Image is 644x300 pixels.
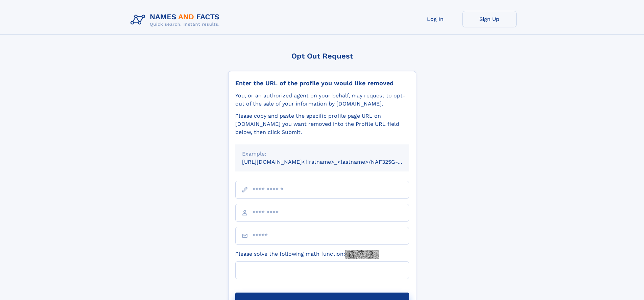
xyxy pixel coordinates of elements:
[128,11,225,29] img: Logo Names and Facts
[242,159,422,165] small: [URL][DOMAIN_NAME]<firstname>_<lastname>/NAF325G-xxxxxxxx
[235,112,409,136] div: Please copy and paste the specific profile page URL on [DOMAIN_NAME] you want removed into the Pr...
[462,11,517,27] a: Sign Up
[408,11,462,27] a: Log In
[242,150,402,158] div: Example:
[228,52,416,60] div: Opt Out Request
[235,79,409,87] div: Enter the URL of the profile you would like removed
[235,92,409,108] div: You, or an authorized agent on your behalf, may request to opt-out of the sale of your informatio...
[235,250,379,259] label: Please solve the following math function:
